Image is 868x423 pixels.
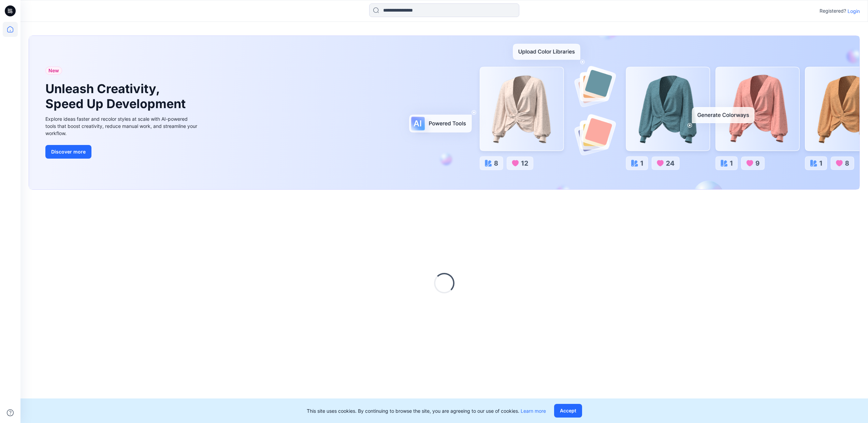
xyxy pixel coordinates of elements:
[554,404,582,418] button: Accept
[820,7,846,15] p: Registered?
[45,82,189,111] h1: Unleash Creativity, Speed Up Development
[307,407,546,414] p: This site uses cookies. By continuing to browse the site, you are agreeing to our use of cookies.
[521,408,546,414] a: Learn more
[848,8,860,15] p: Login
[45,115,199,137] div: Explore ideas faster and recolor styles at scale with AI-powered tools that boost creativity, red...
[45,145,199,159] a: Discover more
[48,67,59,75] span: New
[45,145,91,159] button: Discover more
